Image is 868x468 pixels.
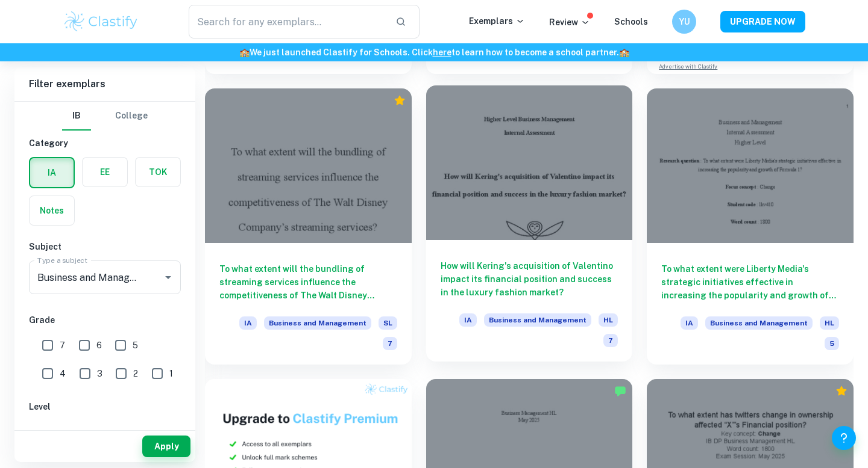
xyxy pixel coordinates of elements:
span: 7 [383,337,397,350]
button: IB [62,102,91,131]
span: 7 [60,339,65,352]
label: Type a subject [37,255,87,265]
span: IA [681,316,698,330]
h6: To what extent were Liberty Media's strategic initiatives effective in increasing the popularity ... [661,262,839,302]
input: Search for any exemplars... [189,5,386,38]
button: College [115,102,148,131]
button: UPGRADE NOW [720,11,805,32]
button: EE [83,158,127,186]
h6: Grade [29,313,181,327]
h6: Category [29,137,181,150]
h6: To what extent will the bundling of streaming services influence the competitiveness of The Walt ... [219,262,397,302]
a: here [433,48,451,57]
h6: Filter exemplars [14,67,195,101]
div: Filter type choice [62,102,148,131]
span: 5 [133,339,138,352]
span: 🏫 [239,48,250,57]
button: Apply [142,436,190,457]
button: Help and Feedback [832,426,856,450]
a: Advertise with Clastify [659,63,717,71]
h6: We just launched Clastify for Schools. Click to learn how to become a school partner. [2,46,866,59]
div: Premium [835,385,848,397]
span: IA [239,316,257,330]
span: HL [599,313,618,327]
span: Business and Management [484,313,591,327]
a: To what extent were Liberty Media's strategic initiatives effective in increasing the popularity ... [647,88,854,365]
span: Business and Management [705,316,813,330]
button: Notes [30,196,74,225]
h6: YU [678,15,691,28]
span: HL [820,316,839,330]
h6: How will Kering's acquisition of Valentino impact its financial position and success in the luxur... [441,259,618,299]
p: Exemplars [469,14,525,28]
img: Marked [614,385,626,397]
a: To what extent will the bundling of streaming services influence the competitiveness of The Walt ... [205,88,412,365]
a: How will Kering's acquisition of Valentino impact its financial position and success in the luxur... [426,88,633,365]
div: Premium [394,94,406,106]
span: IA [459,313,477,327]
button: YU [672,10,696,34]
span: 6 [96,339,102,352]
span: 1 [169,367,173,380]
span: SL [379,316,397,330]
span: 🏫 [619,48,629,57]
a: Schools [614,17,648,26]
button: TOK [136,158,180,186]
span: 3 [97,367,102,380]
img: Clastify logo [63,10,139,34]
span: 4 [60,367,66,380]
button: IA [30,158,74,187]
h6: Subject [29,240,181,253]
span: 5 [825,337,839,350]
span: Business and Management [264,316,371,330]
span: 7 [603,334,618,347]
button: Open [160,269,177,286]
span: 2 [133,367,138,380]
p: Review [549,16,590,29]
h6: Level [29,400,181,413]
